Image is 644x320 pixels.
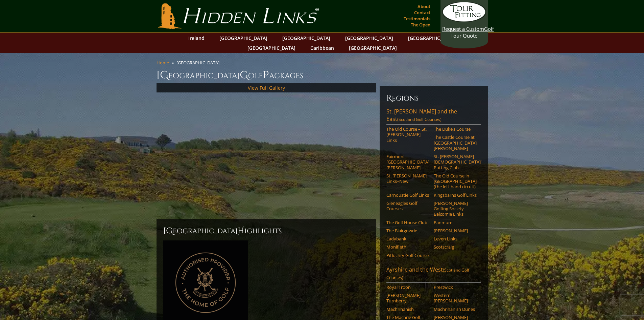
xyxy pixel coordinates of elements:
a: The Old Course – St. [PERSON_NAME] Links [386,126,429,143]
a: Pitlochry Golf Course [386,253,429,258]
a: [PERSON_NAME] Turnberry [386,293,429,304]
a: Testimonials [402,14,432,23]
a: [GEOGRAPHIC_DATA] [244,43,299,53]
a: About [416,2,432,11]
a: St. [PERSON_NAME] and the East(Scotland Golf Courses) [386,108,481,125]
a: The Castle Course at [GEOGRAPHIC_DATA][PERSON_NAME] [434,134,477,151]
a: Prestwick [434,284,477,290]
a: Fairmont [GEOGRAPHIC_DATA][PERSON_NAME] [386,154,429,170]
a: The Golf House Club [386,220,429,225]
span: G [240,68,248,82]
a: Carnoustie Golf Links [386,192,429,198]
a: The Blairgowrie [386,228,429,233]
a: St. [PERSON_NAME] [DEMOGRAPHIC_DATA]’ Putting Club [434,154,477,170]
a: St. [PERSON_NAME] Links–New [386,173,429,184]
a: Ayrshire and the West(Scotland Golf Courses) [386,266,481,283]
a: Kingsbarns Golf Links [434,192,477,198]
a: Gleneagles Golf Courses [386,200,429,212]
a: Ireland [185,33,208,43]
h6: Regions [386,93,481,104]
a: [GEOGRAPHIC_DATA] [216,33,271,43]
a: [GEOGRAPHIC_DATA] [279,33,334,43]
a: The Open [409,20,432,29]
h2: [GEOGRAPHIC_DATA] ighlights [163,226,369,236]
a: The Old Course in [GEOGRAPHIC_DATA] (the left-hand circuit) [434,173,477,190]
a: Leven Links [434,236,477,241]
a: Ladybank [386,236,429,241]
a: Western [PERSON_NAME] [434,293,477,304]
a: [GEOGRAPHIC_DATA] [342,33,397,43]
span: (Scotland Golf Courses) [386,267,469,280]
a: Request a CustomGolf Tour Quote [442,2,486,39]
a: Caribbean [307,43,337,53]
a: Home [157,60,169,66]
a: [GEOGRAPHIC_DATA] [345,43,400,53]
a: Scotscraig [434,244,477,250]
li: [GEOGRAPHIC_DATA] [176,60,222,66]
a: [GEOGRAPHIC_DATA] [405,33,459,43]
h1: [GEOGRAPHIC_DATA] olf ackages [157,68,488,82]
a: Panmure [434,220,477,225]
a: View Full Gallery [248,85,285,91]
a: Royal Troon [386,284,429,290]
span: P [263,68,269,82]
a: Monifieth [386,244,429,250]
a: Contact [412,8,432,17]
a: [PERSON_NAME] [434,228,477,233]
span: Request a Custom [442,25,484,32]
a: The Duke’s Course [434,126,477,132]
a: [PERSON_NAME] Golfing Society Balcomie Links [434,200,477,217]
span: H [238,226,244,236]
a: Machrihanish [386,306,429,312]
a: Machrihanish Dunes [434,306,477,312]
span: (Scotland Golf Courses) [397,116,442,122]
